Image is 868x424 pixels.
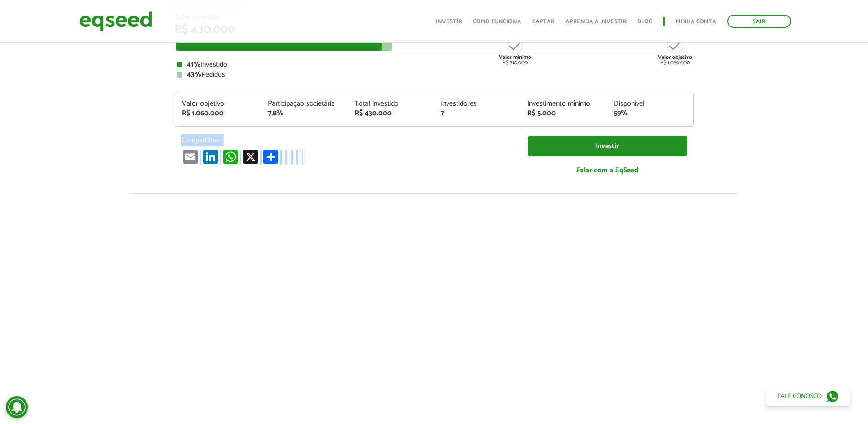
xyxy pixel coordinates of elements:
[527,110,600,117] div: R$ 5.000
[614,110,687,117] div: 59%
[676,19,716,25] a: Minha conta
[181,136,514,145] p: Compartilhar:
[499,53,531,62] strong: Valor mínimo
[262,149,280,164] a: Compartilhar
[268,110,341,117] div: 7,8%
[187,58,200,71] strong: 41%
[637,19,652,25] a: Blog
[498,36,532,66] div: R$ 710.000
[614,100,687,108] div: Disponível
[201,149,220,164] a: LinkedIn
[177,61,692,68] div: Investido
[658,36,692,66] div: R$ 1.060.000
[473,19,521,25] a: Como funciona
[441,110,514,117] div: 7
[177,71,692,78] div: Pedidos
[268,100,341,108] div: Participação societária
[182,110,255,117] div: R$ 1.060.000
[79,9,152,33] img: EqSeed
[658,53,692,62] strong: Valor objetivo
[241,149,260,164] a: X
[532,19,555,25] a: Captar
[528,136,687,156] a: Investir
[565,19,627,25] a: Aprenda a investir
[528,161,687,180] a: Falar com a EqSeed
[187,68,201,81] strong: 43%
[727,15,791,28] a: Sair
[441,100,514,108] div: Investidores
[354,100,427,108] div: Total investido
[527,100,600,108] div: Investimento mínimo
[182,100,255,108] div: Valor objetivo
[181,149,200,164] a: Email
[766,387,850,406] a: Fale conosco
[221,149,240,164] a: WhatsApp
[436,19,462,25] a: Investir
[354,110,427,117] div: R$ 430.000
